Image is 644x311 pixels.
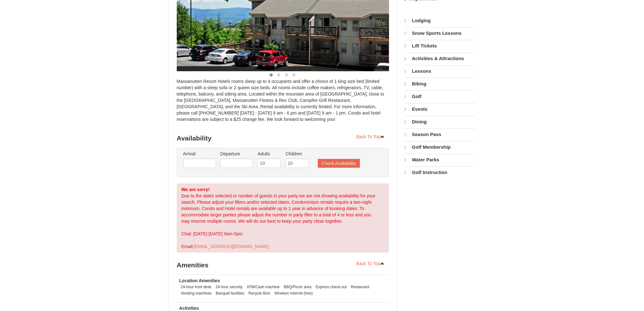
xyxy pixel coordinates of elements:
[314,284,348,290] li: Express check-out
[220,151,253,157] label: Departure
[179,290,213,296] li: Vending machines
[177,78,389,129] div: Massanutten Resort Hotels rooms sleep up to 4 occupants and offer a choice of 1 king size bed (li...
[405,15,475,27] a: Lodging
[405,166,475,178] a: Golf Instruction
[405,103,475,115] a: Events
[179,278,220,283] strong: Location Amenities
[177,132,389,145] h3: Availability
[282,284,313,290] li: BBQ/Picnic area
[245,284,281,290] li: ATM/Cash machine
[352,132,389,141] a: Back To Top
[405,141,475,153] a: Golf Membership
[405,53,475,65] a: Activities & Attractions
[179,284,213,290] li: 24-hour front desk
[405,90,475,103] a: Golf
[349,284,371,290] li: Restaurant
[352,259,389,268] a: Back To Top
[247,290,272,296] li: Recycle Bins
[405,40,475,52] a: Lift Tickets
[318,159,360,168] button: Check Availability
[405,116,475,128] a: Dining
[182,187,210,192] strong: We are sorry!
[177,183,389,252] div: Due to the dates selected or number of guests in your party we are not showing availability for y...
[179,306,199,311] strong: Activities
[194,244,269,249] a: [EMAIL_ADDRESS][DOMAIN_NAME]
[214,290,246,296] li: Banquet facilities
[405,78,475,90] a: Biking
[405,154,475,166] a: Water Parks
[405,27,475,39] a: Snow Sports Lessons
[285,151,309,157] label: Children
[258,151,281,157] label: Adults
[177,259,389,271] h3: Amenities
[405,65,475,77] a: Lessons
[214,284,244,290] li: 24-hour security
[183,151,216,157] label: Arrival
[405,128,475,140] a: Season Pass
[273,290,314,296] li: Wireless Internet (free)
